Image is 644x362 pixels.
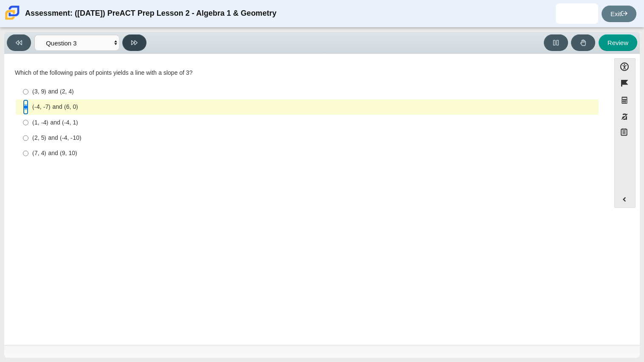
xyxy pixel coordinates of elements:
div: (3, 9) and (2, 4) [32,88,595,96]
button: Expand menu. Displays the button labels. [615,191,635,207]
button: Toggle response masking [614,108,636,125]
div: (2, 5) and (-4, -10) [32,134,595,142]
button: Graphing calculator [614,92,636,108]
button: Review [599,34,637,51]
button: Flag item [614,75,636,91]
div: (1, -4) and (-4, 1) [32,119,595,127]
button: Raise Your Hand [571,34,595,51]
div: (7, 4) and (9, 10) [32,149,595,158]
div: Assessment items [8,58,606,342]
a: Carmen School of Science & Technology [3,16,21,23]
div: (-4, -7) and (6, 0) [32,103,595,111]
img: brandon.gomez.XYQDf2 [570,7,584,20]
div: Assessment: ([DATE]) PreACT Prep Lesson 2 - Algebra 1 & Geometry [25,3,276,24]
button: Open Accessibility Menu [614,58,636,75]
a: Exit [602,6,636,22]
button: Notepad [614,125,636,142]
img: Carmen School of Science & Technology [3,4,21,22]
div: Which of the following pairs of points yields a line with a slope of 3? [15,69,599,77]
